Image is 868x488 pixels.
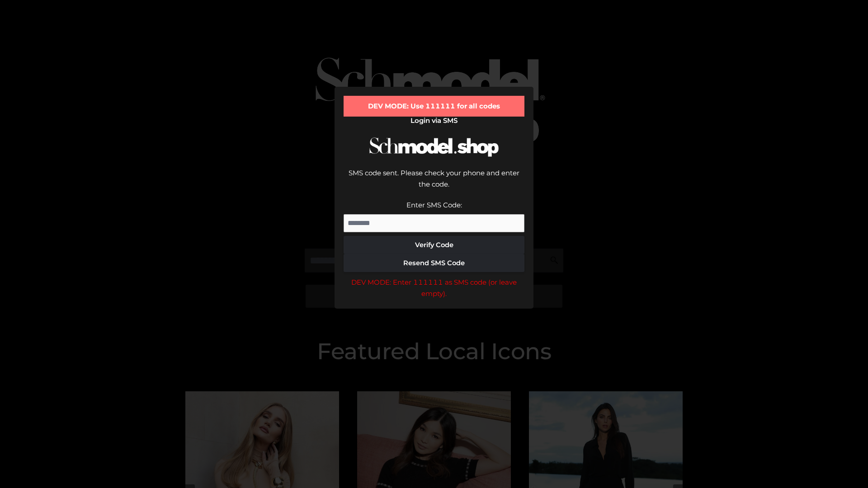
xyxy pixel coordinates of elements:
[344,277,524,300] div: DEV MODE: Enter 111111 as SMS code (or leave empty).
[344,254,524,272] button: Resend SMS Code
[366,129,502,165] img: Schmodel Logo
[344,167,524,199] div: SMS code sent. Please check your phone and enter the code.
[344,96,524,117] div: DEV MODE: Use 111111 for all codes
[344,117,524,125] h2: Login via SMS
[406,201,462,209] label: Enter SMS Code:
[344,236,524,254] button: Verify Code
